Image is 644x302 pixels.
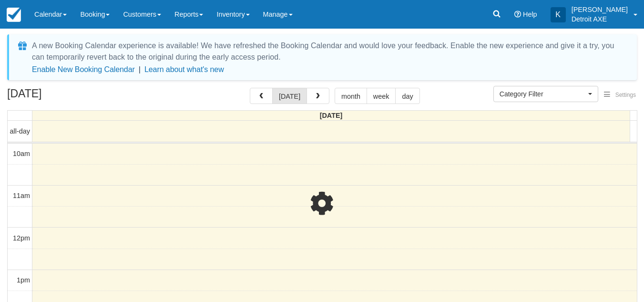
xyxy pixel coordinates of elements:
[320,112,343,119] span: [DATE]
[13,192,30,199] span: 11am
[598,88,642,102] button: Settings
[615,92,636,98] span: Settings
[493,86,598,102] button: Category Filter
[7,8,21,22] img: checkfront-main-nav-mini-logo.png
[32,40,625,63] div: A new Booking Calendar experience is available! We have refreshed the Booking Calendar and would ...
[335,88,367,104] button: month
[32,65,135,74] button: Enable New Booking Calendar
[13,234,30,242] span: 12pm
[572,5,628,14] p: [PERSON_NAME]
[13,150,30,157] span: 10am
[551,7,566,22] div: K
[572,14,628,24] p: Detroit AXE
[367,88,396,104] button: week
[272,88,307,104] button: [DATE]
[395,88,419,104] button: day
[10,127,30,135] span: all-day
[514,11,521,18] i: Help
[139,65,141,73] span: |
[144,65,224,73] a: Learn about what's new
[7,88,128,105] h2: [DATE]
[523,10,537,18] span: Help
[500,89,586,99] span: Category Filter
[17,276,30,284] span: 1pm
